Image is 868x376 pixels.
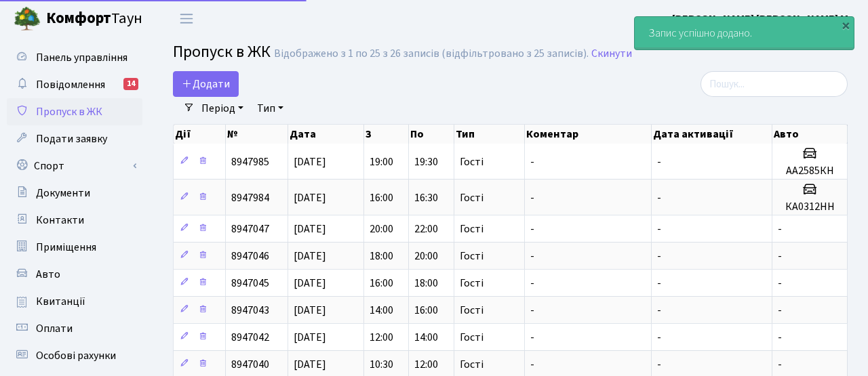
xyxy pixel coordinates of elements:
[7,261,142,288] a: Авто
[182,77,230,91] span: Додати
[231,154,269,169] span: 8947985
[274,47,589,60] div: Відображено з 1 по 25 з 26 записів (відфільтровано з 25 записів).
[370,357,393,372] span: 10:30
[460,332,484,343] span: Гості
[170,7,203,30] button: Переключити навігацію
[36,294,85,309] span: Квитанції
[173,40,271,64] span: Пропуск в ЖК
[294,249,326,264] span: [DATE]
[231,190,269,205] span: 8947984
[409,125,454,144] th: По
[778,303,782,318] span: -
[7,207,142,234] a: Контакти
[460,192,484,203] span: Гості
[525,125,652,144] th: Коментар
[778,276,782,291] span: -
[173,71,239,97] a: Додати
[657,249,661,264] span: -
[226,125,288,144] th: №
[7,342,142,369] a: Особові рахунки
[657,190,661,205] span: -
[288,125,364,144] th: Дата
[294,222,326,236] span: [DATE]
[364,125,410,144] th: З
[530,190,534,205] span: -
[36,348,116,363] span: Особові рахунки
[530,249,534,264] span: -
[294,303,326,318] span: [DATE]
[635,17,854,49] div: Запис успішно додано.
[231,303,269,318] span: 8947043
[701,71,848,97] input: Пошук...
[14,5,41,33] img: logo.png
[252,97,289,120] a: Тип
[36,186,90,201] span: Документи
[672,11,852,27] a: [PERSON_NAME] [PERSON_NAME] М.
[530,276,534,291] span: -
[7,315,142,342] a: Оплати
[839,18,852,32] div: ×
[657,330,661,345] span: -
[370,154,393,169] span: 19:00
[530,357,534,372] span: -
[414,222,438,236] span: 22:00
[657,154,661,169] span: -
[414,303,438,318] span: 16:00
[414,276,438,291] span: 18:00
[7,234,142,261] a: Приміщення
[7,44,142,71] a: Панель управління
[7,152,142,180] a: Спорт
[414,154,438,169] span: 19:30
[414,249,438,264] span: 20:00
[530,303,534,318] span: -
[370,330,393,345] span: 12:00
[370,222,393,236] span: 20:00
[123,78,138,90] div: 14
[370,303,393,318] span: 14:00
[778,357,782,372] span: -
[530,222,534,236] span: -
[672,12,852,26] b: [PERSON_NAME] [PERSON_NAME] М.
[46,7,111,29] b: Комфорт
[657,222,661,236] span: -
[778,201,842,213] h5: КА0312НН
[460,305,484,316] span: Гості
[652,125,773,144] th: Дата активації
[36,77,105,92] span: Повідомлення
[36,104,102,119] span: Пропуск в ЖК
[231,276,269,291] span: 8947045
[231,357,269,372] span: 8947040
[772,125,848,144] th: Авто
[7,71,142,98] a: Повідомлення14
[36,50,127,65] span: Панель управління
[657,303,661,318] span: -
[778,330,782,345] span: -
[414,357,438,372] span: 12:00
[657,357,661,372] span: -
[231,330,269,345] span: 8947042
[460,278,484,289] span: Гості
[294,190,326,205] span: [DATE]
[530,330,534,345] span: -
[414,330,438,345] span: 14:00
[460,251,484,262] span: Гості
[591,47,632,60] a: Скинути
[7,98,142,125] a: Пропуск в ЖК
[460,156,484,167] span: Гості
[36,240,96,255] span: Приміщення
[46,7,142,30] span: Таун
[196,97,249,120] a: Період
[778,222,782,236] span: -
[778,165,842,177] h5: АА2585КН
[174,125,226,144] th: Дії
[231,249,269,264] span: 8947046
[7,288,142,315] a: Квитанції
[657,276,661,291] span: -
[460,224,484,234] span: Гості
[36,131,107,146] span: Подати заявку
[370,276,393,291] span: 16:00
[454,125,525,144] th: Тип
[36,213,84,228] span: Контакти
[231,222,269,236] span: 8947047
[778,249,782,264] span: -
